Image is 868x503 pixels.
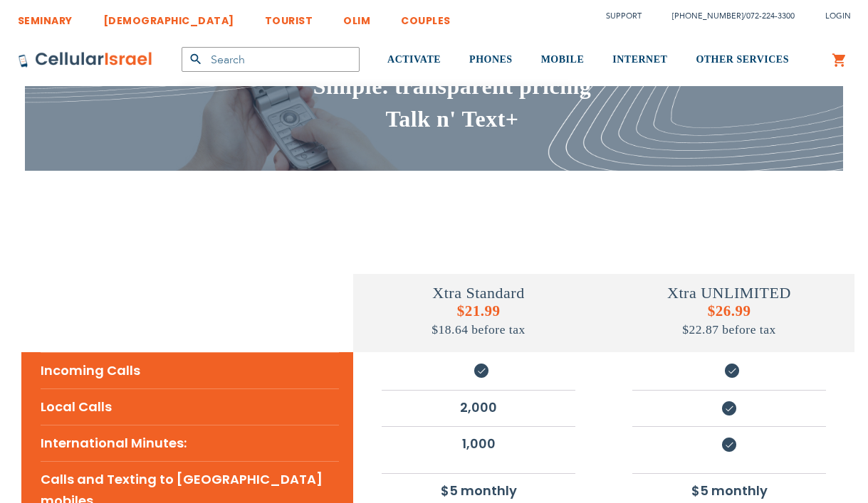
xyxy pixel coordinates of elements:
h4: Xtra UNLIMITED [604,284,854,302]
span: $18.64 before tax [432,322,525,337]
a: [DEMOGRAPHIC_DATA] [103,4,234,30]
a: MOBILE [541,33,585,87]
span: ACTIVATE [387,54,441,65]
a: INTERNET [612,33,667,87]
a: PHONES [469,33,513,87]
a: 072-224-3300 [746,11,795,21]
h5: $21.99 [353,302,604,338]
a: SEMINARY [18,4,73,30]
a: ACTIVATE [387,33,441,87]
input: Search [182,47,360,72]
span: INTERNET [612,54,667,65]
a: [PHONE_NUMBER] [672,11,743,21]
a: Support [606,11,642,21]
h5: $26.99 [604,302,854,338]
li: Local Calls [41,388,339,425]
span: PHONES [469,54,513,65]
span: OTHER SERVICES [696,54,789,65]
h4: Xtra Standard [353,284,604,302]
li: Incoming Calls [41,352,339,388]
img: Cellular Israel Logo [18,51,153,68]
a: OLIM [343,4,370,30]
span: $22.87 before tax [682,322,775,337]
li: 1,000 [382,426,575,460]
a: COUPLES [401,4,451,30]
li: International Minutes: [41,425,339,461]
span: Login [825,11,851,21]
span: MOBILE [541,54,585,65]
a: OTHER SERVICES [696,33,789,87]
li: / [658,6,795,26]
a: TOURIST [265,4,313,30]
li: 2,000 [382,390,575,424]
